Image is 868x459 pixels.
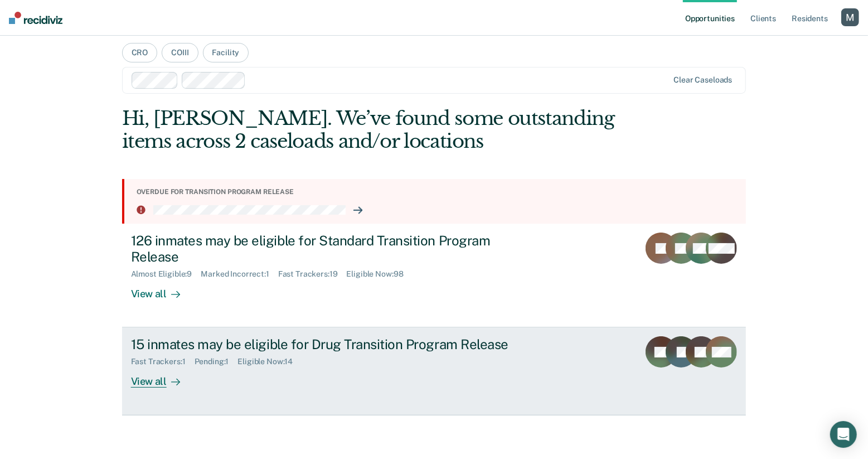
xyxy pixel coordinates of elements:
[347,269,413,279] div: Eligible Now : 98
[131,336,522,352] div: 15 inmates may be eligible for Drug Transition Program Release
[162,43,198,62] button: COIII
[201,269,278,279] div: Marked Incorrect : 1
[122,107,622,153] div: Hi, [PERSON_NAME]. We’ve found some outstanding items across 2 caseloads and/or locations
[830,421,857,448] div: Open Intercom Messenger
[131,366,193,388] div: View all
[9,12,62,24] img: Recidiviz
[195,357,238,366] div: Pending : 1
[673,75,732,85] div: Clear caseloads
[131,233,522,265] div: 126 inmates may be eligible for Standard Transition Program Release
[122,224,746,327] a: 126 inmates may be eligible for Standard Transition Program ReleaseAlmost Eligible:9Marked Incorr...
[137,188,738,196] div: Overdue for transition program release
[203,43,249,62] button: Facility
[122,43,158,62] button: CRO
[131,269,201,279] div: Almost Eligible : 9
[131,279,193,301] div: View all
[122,327,746,415] a: 15 inmates may be eligible for Drug Transition Program ReleaseFast Trackers:1Pending:1Eligible No...
[131,357,195,366] div: Fast Trackers : 1
[278,269,347,279] div: Fast Trackers : 19
[237,357,302,366] div: Eligible Now : 14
